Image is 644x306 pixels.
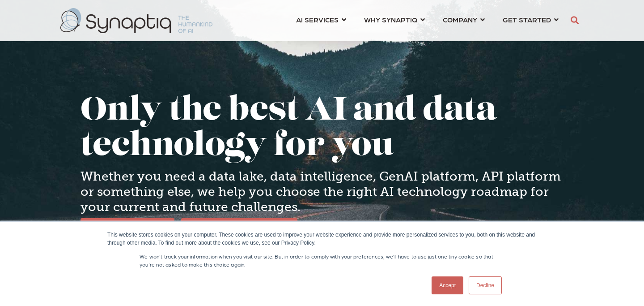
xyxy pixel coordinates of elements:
span: COMPANY [443,13,477,26]
h1: Only the best AI and data technology for you [80,94,563,165]
a: AI SERVICES [296,11,346,28]
span: GET STARTED [503,13,551,26]
p: We won't track your information when you visit our site. But in order to comply with your prefere... [140,252,504,268]
a: WHY SYNAPTIQ [364,11,425,28]
div: This website stores cookies on your computer. These cookies are used to improve your website expe... [107,231,537,247]
img: Get Help Today [80,218,174,241]
a: Accept [432,276,463,294]
span: WHY SYNAPTIQ [364,13,417,26]
a: GET STARTED [503,11,559,28]
a: Decline [469,276,502,294]
img: Assess Your Readiness [181,218,297,241]
a: COMPANY [443,11,485,28]
span: AI SERVICES [296,13,339,26]
nav: menu [287,4,568,37]
h4: Whether you need a data lake, data intelligence, GenAI platform, API platform or something else, ... [80,169,563,214]
img: synaptiq logo-2 [60,8,212,33]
